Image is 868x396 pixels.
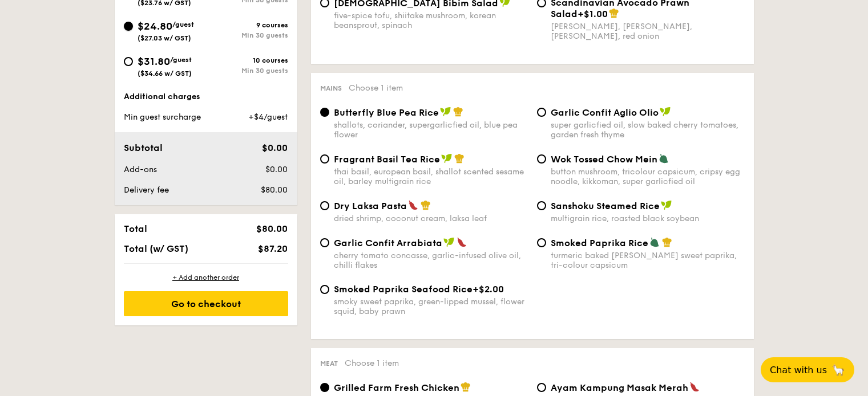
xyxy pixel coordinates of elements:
div: shallots, coriander, supergarlicfied oil, blue pea flower [334,120,528,140]
input: Garlic Confit Aglio Oliosuper garlicfied oil, slow baked cherry tomatoes, garden fresh thyme [537,108,546,117]
img: icon-spicy.37a8142b.svg [689,382,700,392]
div: turmeric baked [PERSON_NAME] sweet paprika, tri-colour capsicum [551,251,745,270]
div: 9 courses [206,21,288,29]
span: $31.80 [138,55,170,68]
span: $80.00 [261,185,288,195]
div: Min 30 guests [206,31,288,39]
span: Choose 1 item [345,358,399,368]
span: Smoked Paprika Seafood Rice [334,284,473,295]
div: smoky sweet paprika, green-lipped mussel, flower squid, baby prawn [334,297,528,316]
div: Min 30 guests [206,67,288,75]
span: $80.00 [256,223,288,234]
span: ($34.66 w/ GST) [138,70,192,77]
div: + Add another order [124,273,288,282]
input: Garlic Confit Arrabiatacherry tomato concasse, garlic-infused olive oil, chilli flakes [320,238,329,247]
span: Smoked Paprika Rice [551,238,648,248]
div: multigrain rice, roasted black soybean [551,214,745,223]
span: Meat [320,360,338,368]
img: icon-spicy.37a8142b.svg [457,237,467,247]
span: Garlic Confit Arrabiata [334,238,442,248]
div: Additional charges [124,91,288,103]
span: Mains [320,84,342,92]
span: $0.00 [265,165,288,174]
img: icon-chef-hat.a58ddaea.svg [461,382,471,392]
span: Garlic Confit Aglio Olio [551,107,659,118]
div: 10 courses [206,56,288,64]
img: icon-vegetarian.fe4039eb.svg [659,153,669,164]
img: icon-spicy.37a8142b.svg [408,200,418,210]
div: dried shrimp, coconut cream, laksa leaf [334,214,528,223]
img: icon-vegan.f8ff3823.svg [441,153,453,164]
span: Butterfly Blue Pea Rice [334,107,439,118]
div: cherry tomato concasse, garlic-infused olive oil, chilli flakes [334,251,528,270]
span: Sanshoku Steamed Rice [551,201,660,211]
input: Butterfly Blue Pea Riceshallots, coriander, supergarlicfied oil, blue pea flower [320,108,329,117]
img: icon-chef-hat.a58ddaea.svg [421,200,431,210]
img: icon-vegan.f8ff3823.svg [443,237,455,247]
input: $31.80/guest($34.66 w/ GST)10 coursesMin 30 guests [124,57,133,66]
span: /guest [172,21,194,28]
img: icon-chef-hat.a58ddaea.svg [662,237,672,247]
span: +$1.00 [578,9,608,19]
img: icon-vegan.f8ff3823.svg [440,107,451,117]
span: Grilled Farm Fresh Chicken [334,382,459,393]
input: Sanshoku Steamed Ricemultigrain rice, roasted black soybean [537,201,546,210]
img: icon-vegan.f8ff3823.svg [661,200,672,210]
input: Dry Laksa Pastadried shrimp, coconut cream, laksa leaf [320,201,329,210]
span: $24.80 [138,20,172,32]
img: icon-chef-hat.a58ddaea.svg [454,153,465,164]
span: Delivery fee [124,185,169,195]
div: super garlicfied oil, slow baked cherry tomatoes, garden fresh thyme [551,120,745,140]
span: Wok Tossed Chow Mein [551,154,657,165]
button: Chat with us🦙 [761,357,854,382]
span: Total [124,223,147,234]
input: Smoked Paprika Riceturmeric baked [PERSON_NAME] sweet paprika, tri-colour capsicum [537,238,546,247]
span: Choose 1 item [349,83,403,93]
span: Dry Laksa Pasta [334,201,407,211]
img: icon-chef-hat.a58ddaea.svg [453,107,463,117]
span: Ayam Kampung Masak Merah [551,382,688,393]
input: $24.80/guest($27.03 w/ GST)9 coursesMin 30 guests [124,22,133,31]
span: Chat with us [770,365,827,375]
span: Min guest surcharge [124,112,201,122]
div: [PERSON_NAME], [PERSON_NAME], [PERSON_NAME], red onion [551,22,745,41]
div: five-spice tofu, shiitake mushroom, korean beansprout, spinach [334,11,528,30]
div: button mushroom, tricolour capsicum, cripsy egg noodle, kikkoman, super garlicfied oil [551,167,745,186]
span: /guest [170,56,192,64]
span: $87.20 [258,243,288,254]
input: Smoked Paprika Seafood Rice+$2.00smoky sweet paprika, green-lipped mussel, flower squid, baby prawn [320,285,329,294]
span: Subtotal [124,142,163,153]
input: Grilled Farm Fresh ChickenIndian inspired cajun chicken thigh, charred broccoli, slow baked cherr... [320,383,329,392]
span: $0.00 [262,142,288,153]
span: ($27.03 w/ GST) [138,34,191,42]
span: +$4/guest [248,112,288,122]
img: icon-chef-hat.a58ddaea.svg [609,8,619,18]
div: thai basil, european basil, shallot scented sesame oil, barley multigrain rice [334,167,528,186]
input: Fragrant Basil Tea Ricethai basil, european basil, shallot scented sesame oil, barley multigrain ... [320,154,329,164]
img: icon-vegan.f8ff3823.svg [660,107,671,117]
span: 🦙 [831,364,845,377]
input: Wok Tossed Chow Meinbutton mushroom, tricolour capsicum, cripsy egg noodle, kikkoman, super garli... [537,154,546,164]
div: Go to checkout [124,291,288,316]
span: +$2.00 [473,284,504,295]
span: Add-ons [124,165,157,174]
img: icon-vegetarian.fe4039eb.svg [649,237,660,247]
span: Total (w/ GST) [124,243,188,254]
input: Ayam Kampung Masak Merah24 hour marinated boneless chicken, lemongrass and lime leaf scented samb... [537,383,546,392]
span: Fragrant Basil Tea Rice [334,154,440,165]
